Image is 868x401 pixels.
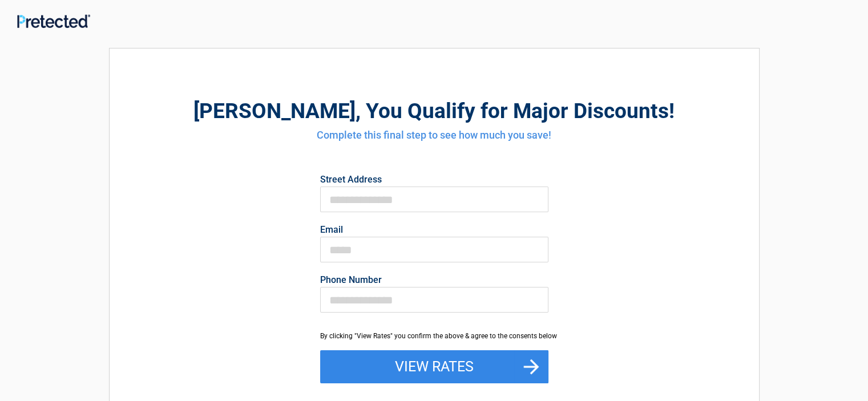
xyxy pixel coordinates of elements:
h4: Complete this final step to see how much you save! [172,128,696,143]
h2: , You Qualify for Major Discounts! [172,97,696,125]
label: Phone Number [320,276,548,285]
label: Street Address [320,175,548,184]
label: Email [320,225,548,234]
div: By clicking "View Rates" you confirm the above & agree to the consents below [320,331,548,341]
img: Main Logo [17,14,90,27]
span: [PERSON_NAME] [193,99,356,123]
button: View Rates [320,350,548,383]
